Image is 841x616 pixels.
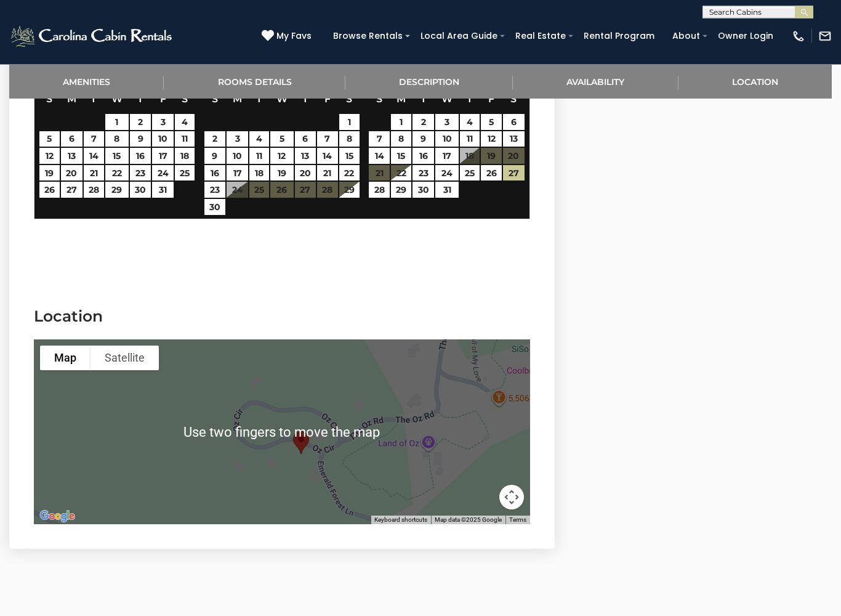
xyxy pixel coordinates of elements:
[175,148,195,164] a: 18
[84,165,104,181] a: 21
[369,148,390,164] a: 14
[276,93,288,105] span: Wednesday
[324,93,331,105] span: Friday
[412,182,434,198] a: 30
[435,516,502,523] span: Map data ©2025 Google
[182,93,188,105] span: Saturday
[270,165,294,181] a: 19
[204,165,226,181] a: 16
[396,93,406,105] span: Monday
[175,131,195,147] a: 11
[227,131,248,147] a: 3
[270,148,294,164] a: 12
[510,93,517,105] span: Saturday
[204,199,226,215] a: 30
[61,182,82,198] a: 27
[317,131,337,147] a: 7
[67,93,76,105] span: Monday
[412,148,434,164] a: 16
[412,131,434,147] a: 9
[503,131,525,147] a: 13
[678,65,832,99] a: Location
[130,148,151,164] a: 16
[91,346,159,370] button: Show satellite imagery
[39,165,60,181] a: 19
[339,182,360,198] a: 29
[369,131,390,147] a: 7
[435,148,459,164] a: 17
[792,30,805,43] img: phone-regular-white.png
[488,93,494,105] span: Friday
[414,26,504,46] a: Local Area Guide
[130,114,151,130] a: 2
[249,148,269,164] a: 11
[61,165,82,181] a: 20
[435,131,459,147] a: 10
[327,26,409,46] a: Browse Rentals
[339,114,360,130] a: 1
[339,148,360,164] a: 15
[152,131,174,147] a: 10
[481,165,502,181] a: 26
[227,165,248,181] a: 17
[467,93,473,105] span: Thursday
[460,165,480,181] a: 25
[420,93,427,105] span: Tuesday
[276,30,312,43] span: My Favs
[435,182,459,198] a: 31
[712,26,779,46] a: Owner Login
[37,508,78,524] a: Open this area in Google Maps (opens a new window)
[204,148,226,164] a: 9
[249,165,269,181] a: 18
[227,148,248,164] a: 10
[105,131,129,147] a: 8
[391,165,412,181] a: 22
[84,148,104,164] a: 14
[105,148,129,164] a: 15
[435,165,459,181] a: 24
[481,131,502,147] a: 12
[152,114,174,130] a: 3
[317,148,337,164] a: 14
[105,182,129,198] a: 29
[317,165,337,181] a: 21
[152,182,174,198] a: 31
[204,182,226,198] a: 23
[249,131,269,147] a: 4
[256,93,262,105] span: Tuesday
[61,131,82,147] a: 6
[288,426,314,459] div: Oz Lodge
[204,131,226,147] a: 2
[295,148,316,164] a: 13
[460,131,480,147] a: 11
[91,93,97,105] span: Tuesday
[666,26,706,46] a: About
[818,30,832,43] img: mail-regular-white.png
[577,26,661,46] a: Rental Program
[270,131,294,147] a: 5
[499,485,524,509] button: Map camera controls
[295,131,316,147] a: 6
[40,346,91,370] button: Show street map
[84,182,104,198] a: 28
[175,114,195,130] a: 4
[262,30,315,43] a: My Favs
[9,24,175,49] img: White-1-2.png
[111,93,123,105] span: Wednesday
[39,182,60,198] a: 26
[513,65,678,99] a: Availability
[503,114,525,130] a: 6
[391,114,412,130] a: 1
[441,93,453,105] span: Wednesday
[61,148,82,164] a: 13
[346,93,352,105] span: Saturday
[130,182,151,198] a: 30
[391,148,412,164] a: 15
[302,93,308,105] span: Thursday
[374,516,427,524] button: Keyboard shortcuts
[391,131,412,147] a: 8
[39,131,60,147] a: 5
[435,114,459,130] a: 3
[295,165,316,181] a: 20
[481,114,502,130] a: 5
